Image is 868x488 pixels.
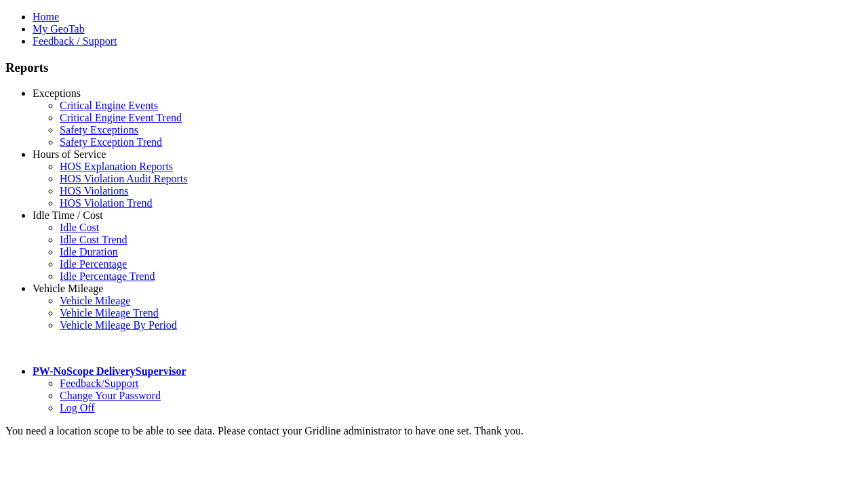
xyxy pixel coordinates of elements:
[60,197,153,209] a: HOS Violation Trend
[60,319,177,331] a: Vehicle Mileage By Period
[60,173,188,184] a: HOS Violation Audit Reports
[33,209,103,221] a: Idle Time / Cost
[60,234,127,245] a: Idle Cost Trend
[60,270,155,282] a: Idle Percentage Trend
[60,112,182,123] a: Critical Engine Event Trend
[33,35,117,47] a: Feedback / Support
[60,295,130,306] a: Vehicle Mileage
[60,258,127,270] a: Idle Percentage
[33,283,103,294] a: Vehicle Mileage
[5,60,863,75] h3: Reports
[60,307,159,319] a: Vehicle Mileage Trend
[60,378,138,389] a: Feedback/Support
[33,87,81,99] a: Exceptions
[60,246,118,258] a: Idle Duration
[60,136,162,148] a: Safety Exception Trend
[60,124,138,136] a: Safety Exceptions
[33,23,85,35] a: My GeoTab
[33,365,186,377] a: PW-NoScope DeliverySupervisor
[60,185,128,197] a: HOS Violations
[33,11,59,22] a: Home
[33,148,106,160] a: Hours of Service
[60,390,161,401] a: Change Your Password
[5,425,863,437] div: You need a location scope to be able to see data. Please contact your Gridline administrator to h...
[60,222,99,233] a: Idle Cost
[60,402,95,413] a: Log Off
[60,100,158,111] a: Critical Engine Events
[60,161,173,172] a: HOS Explanation Reports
